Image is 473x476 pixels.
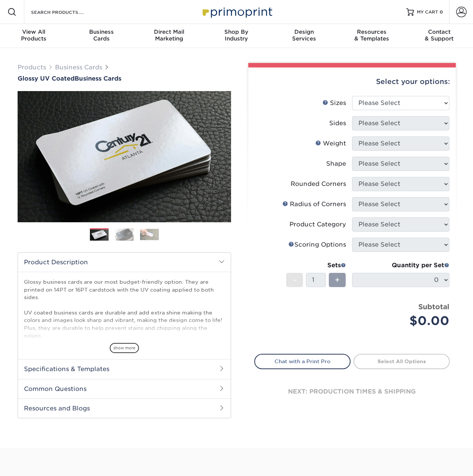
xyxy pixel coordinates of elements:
[18,398,231,418] h2: Resources and Blogs
[67,28,135,35] span: Business
[254,354,351,369] a: Chat with a Print Pro
[203,24,270,48] a: Shop ByIndustry
[418,302,449,311] strong: Subtotal
[338,28,405,42] div: & Templates
[24,278,225,377] p: Glossy business cards are our most budget-friendly option. They are printed on 14PT or 16PT cards...
[67,28,135,42] div: Cards
[18,50,231,263] img: Glossy UV Coated 01
[18,359,231,379] h2: Specifications & Templates
[335,274,340,286] span: +
[293,274,296,286] span: -
[406,28,473,42] div: & Support
[326,159,346,168] div: Shape
[254,369,450,414] div: next: production times & shipping
[286,261,346,270] div: Sets
[282,200,346,209] div: Radius of Corners
[291,180,346,189] div: Rounded Corners
[315,139,346,148] div: Weight
[55,64,102,71] a: Business Cards
[288,240,346,249] div: Scoring Options
[329,119,346,128] div: Sides
[358,312,449,330] div: $0.00
[18,75,75,82] span: Glossy UV Coated
[270,28,338,35] span: Design
[203,28,270,42] div: Industry
[203,28,270,35] span: Shop By
[270,24,338,48] a: DesignServices
[199,4,274,20] img: Primoprint
[338,24,405,48] a: Resources& Templates
[30,7,103,16] input: SEARCH PRODUCTS.....
[254,67,450,96] div: Select your options:
[135,24,203,48] a: Direct MailMarketing
[406,28,473,35] span: Contact
[18,379,231,398] h2: Common Questions
[67,24,135,48] a: BusinessCards
[440,9,443,15] span: 0
[135,28,203,35] span: Direct Mail
[352,261,449,270] div: Quantity per Set
[115,228,134,241] img: Business Cards 02
[18,75,231,82] a: Glossy UV CoatedBusiness Cards
[270,28,338,42] div: Services
[18,75,231,82] h1: Business Cards
[338,28,405,35] span: Resources
[417,9,438,15] span: MY CART
[18,253,231,272] h2: Product Description
[135,28,203,42] div: Marketing
[18,64,46,71] a: Products
[140,229,159,240] img: Business Cards 03
[354,354,450,369] a: Select All Options
[289,220,346,229] div: Product Category
[90,226,109,244] img: Business Cards 01
[110,343,139,353] span: show more
[322,99,346,108] div: Sizes
[406,24,473,48] a: Contact& Support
